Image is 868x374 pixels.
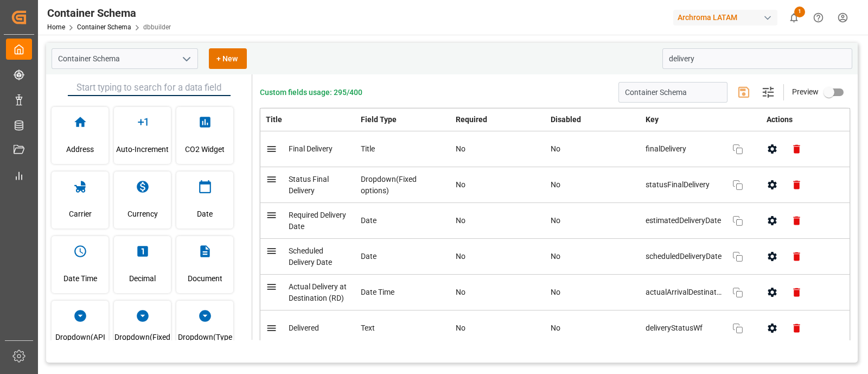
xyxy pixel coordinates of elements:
[361,322,445,334] div: Text
[77,23,131,31] a: Container Schema
[755,109,850,131] th: Actions
[646,143,722,155] span: finalDelivery
[782,5,806,30] button: show 1 new notifications
[640,109,755,131] th: Key
[178,50,194,67] button: open menu
[545,167,640,203] td: No
[794,7,805,17] span: 1
[646,322,722,334] span: deliveryStatusWf
[355,109,450,131] th: Field Type
[618,82,727,103] input: Enter schema title
[545,310,640,346] td: No
[806,5,831,30] button: Help Center
[289,246,332,267] span: Scheduled Delivery Date
[289,282,347,302] span: Actual Delivery at Destination (RD)
[289,211,346,231] span: Required Delivery Date
[197,199,213,229] span: Date
[646,251,722,262] span: scheduledDeliveryDate
[63,264,97,293] span: Date Time
[129,264,156,293] span: Decimal
[673,7,782,28] button: Archroma LATAM
[260,203,850,239] tr: Required Delivery DateDateNoNoestimatedDeliveryDate
[450,275,545,310] td: No
[361,287,445,298] div: Date Time
[545,131,640,167] td: No
[646,287,722,298] span: actualArrivalDestination
[114,328,171,358] span: Dropdown(Fixed options)
[116,135,169,164] span: Auto-Increment
[450,239,545,275] td: No
[260,310,850,346] tr: DeliveredTextNoNodeliveryStatusWf
[260,167,850,203] tr: Status Final DeliveryDropdown(Fixed options)NoNostatusFinalDelivery
[52,328,108,358] span: Dropdown(API for options)
[127,199,158,229] span: Currency
[47,5,171,21] div: Container Schema
[450,131,545,167] td: No
[260,109,355,131] th: Title
[176,328,233,358] span: Dropdown(Type for options)
[260,275,850,310] tr: Actual Delivery at Destination (RD)Date TimeNoNoactualArrivalDestination
[361,174,445,196] div: Dropdown(Fixed options)
[289,324,319,332] span: Delivered
[68,80,231,96] input: Start typing to search for a data field
[69,199,92,229] span: Carrier
[289,175,329,195] span: Status Final Delivery
[646,215,722,226] span: estimatedDeliveryDate
[47,23,65,31] a: Home
[289,144,333,153] span: Final Delivery
[545,203,640,239] td: No
[646,179,722,191] span: statusFinalDelivery
[66,135,94,164] span: Address
[361,251,445,262] div: Date
[662,48,852,69] input: Search for key/title
[450,109,545,131] th: Required
[673,10,777,26] div: Archroma LATAM
[545,109,640,131] th: Disabled
[361,143,445,155] div: Title
[52,48,198,69] input: Type to search/select
[188,264,222,293] span: Document
[260,87,362,98] span: Custom fields usage: 295/400
[450,203,545,239] td: No
[792,87,819,96] span: Preview
[209,48,247,69] button: + New
[450,167,545,203] td: No
[260,131,850,167] tr: Final DeliveryTitleNoNofinalDelivery
[545,239,640,275] td: No
[260,239,850,275] tr: Scheduled Delivery DateDateNoNoscheduledDeliveryDate
[361,215,445,226] div: Date
[185,135,225,164] span: CO2 Widget
[450,310,545,346] td: No
[545,275,640,310] td: No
